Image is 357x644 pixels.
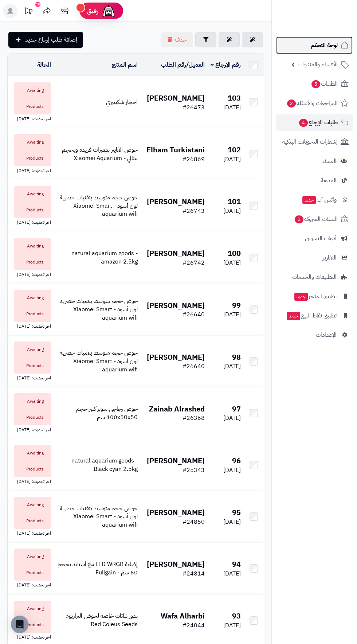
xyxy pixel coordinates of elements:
b: 94 [232,559,241,570]
b: [PERSON_NAME] [147,196,205,207]
img: logo-2.png [307,20,350,36]
span: [DATE] [223,362,241,371]
a: الإعدادات [276,326,353,344]
a: أدوات التسويق [276,230,353,247]
span: الإعدادات [316,330,337,340]
b: Wafa Alharbi [161,610,205,621]
div: 10 [35,2,40,7]
span: [DATE] [223,569,241,578]
span: Awaiting Products [14,134,51,166]
b: 101 [228,196,241,207]
span: Awaiting Products [14,549,51,581]
a: الحالة [37,61,51,69]
a: إضاءة LED WRGB مع أستاند بحجم 60 سم - Fullgain [58,560,137,577]
span: [DATE] [223,155,241,164]
span: #26640 [183,362,205,371]
b: Zainab Alrashed [149,403,205,414]
a: رقم الإرجاع [211,61,241,69]
a: إضافة طلب إرجاع جديد [8,32,83,48]
a: تحديثات المنصة [19,4,38,20]
span: حوض حجم متوسط بتقنيات حصرية لون أسود - Xiaomei Smart aquarium wifi [60,348,137,374]
td: / [140,54,208,76]
span: 5 [311,80,320,88]
div: اخر تحديث: [DATE] [11,477,51,485]
b: 98 [232,352,241,363]
span: #24850 [183,518,205,526]
span: #26743 [183,207,205,215]
a: المدونة [276,172,353,189]
b: 103 [228,93,241,104]
span: [DATE] [223,621,241,630]
a: طلبات الإرجاع4 [276,114,353,131]
a: حوض الفايتر بمميزات فريدة وبحجم مثالي - Xiaomei Aquarium [62,145,137,163]
span: السلات المتروكة [294,214,338,224]
span: جديد [302,196,316,204]
span: Awaiting Products [14,393,51,425]
a: تطبيق نقاط البيعجديد [276,307,353,324]
a: التقارير [276,249,353,266]
a: المراجعات والأسئلة2 [276,94,353,112]
b: [PERSON_NAME] [147,300,205,311]
span: Awaiting Products [14,186,51,218]
span: احجار شكينيري [106,98,137,106]
div: اخر تحديث: [DATE] [11,270,51,278]
span: أدوات التسويق [305,233,337,243]
a: حوض حجم متوسط بتقنيات حصرية لون أسود - Xiaomei Smart aquarium wifi [60,193,137,219]
button: حذف [161,32,193,47]
span: 1 [295,215,303,223]
div: اخر تحديث: [DATE] [11,529,51,536]
div: اخر تحديث: [DATE] [11,425,51,433]
span: جديد [294,293,308,301]
img: ai-face.png [101,4,116,18]
span: الأقسام والمنتجات [298,59,338,70]
a: حوض حجم متوسط بتقنيات حصرية لون أسود - Xiaomei Smart aquarium wifi [60,504,137,530]
span: الطلبات [311,79,338,89]
span: المدونة [321,175,337,186]
div: اخر تحديث: [DATE] [11,114,51,122]
a: حوض زجاجي سوبر كلير حجم 100x50x50 سم [76,405,137,422]
div: اخر تحديث: [DATE] [11,322,51,329]
span: إضافة طلب إرجاع جديد [25,35,77,44]
span: Awaiting Products [14,238,51,270]
a: العميل [189,61,205,69]
span: طلبات الإرجاع [298,117,338,128]
span: [DATE] [223,258,241,267]
span: [DATE] [223,207,241,215]
b: 93 [232,610,241,621]
span: تطبيق نقاط البيع [286,311,337,321]
a: natural aquarium goods - Black cyan 2.5kg [71,456,137,473]
span: Awaiting Products [14,82,51,114]
a: بذور نباتات خاصة لحوض التراريوم - Red Coleus Seeds [62,612,137,629]
b: 102 [228,144,241,155]
span: إشعارات التحويلات البنكية [282,137,338,147]
span: #26473 [183,103,205,112]
span: Awaiting Products [14,445,51,477]
span: Awaiting Products [14,497,51,529]
b: 100 [228,248,241,259]
a: تطبيق المتجرجديد [276,288,353,305]
b: [PERSON_NAME] [147,93,205,104]
b: 99 [232,300,241,311]
span: natural aquarium goods - amazon 2.5kg [71,249,137,266]
a: السلات المتروكة1 [276,210,353,228]
span: #26640 [183,310,205,319]
span: لوحة التحكم [311,40,338,50]
a: حوض حجم متوسط بتقنيات حصرية لون أسود - Xiaomei Smart aquarium wifi [60,297,137,322]
div: اخر تحديث: [DATE] [11,374,51,381]
span: 2 [287,99,296,108]
div: اخر تحديث: [DATE] [11,633,51,640]
a: العملاء [276,152,353,170]
span: تطبيق المتجر [294,291,337,301]
span: التقارير [323,253,337,263]
span: #26742 [183,258,205,267]
span: #24044 [183,621,205,630]
span: #26869 [183,155,205,164]
span: التطبيقات والخدمات [292,272,337,282]
div: اخر تحديث: [DATE] [11,218,51,226]
b: [PERSON_NAME] [147,507,205,518]
a: رقم الطلب [161,61,186,69]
